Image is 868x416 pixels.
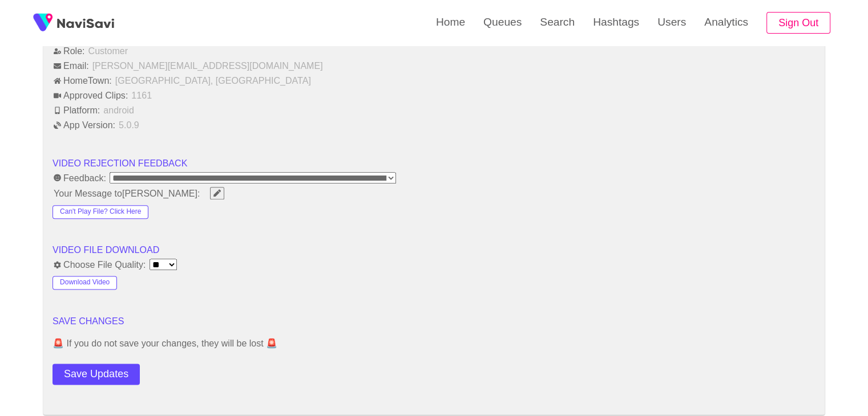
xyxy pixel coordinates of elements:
[53,60,90,71] span: Email:
[53,364,140,385] button: Save Updates
[130,90,153,100] span: 1161
[87,46,130,56] span: Customer
[114,75,312,85] span: [GEOGRAPHIC_DATA], [GEOGRAPHIC_DATA]
[53,173,107,183] span: Feedback:
[53,276,117,289] button: Download Video
[102,105,135,115] span: android
[53,314,815,328] li: SAVE CHANGES
[29,9,57,37] img: fireSpot
[53,259,147,270] span: Choose File Quality:
[53,188,201,198] span: Your Message to [PERSON_NAME] :
[766,12,830,34] button: Sign Out
[53,105,101,115] span: Platform:
[53,90,129,100] span: Approved Clips:
[57,17,114,28] img: fireSpot
[53,243,815,256] li: VIDEO FILE DOWNLOAD
[91,60,324,71] span: [PERSON_NAME][EMAIL_ADDRESS][DOMAIN_NAME]
[53,75,113,85] span: HomeTown:
[53,120,116,130] span: App Version:
[53,46,86,56] span: Role:
[212,189,222,197] span: Edit Field
[118,120,140,130] span: 5.0.9
[53,205,148,219] button: Can't Play File? Click Here
[53,156,815,170] li: VIDEO REJECTION FEEDBACK
[210,187,224,199] button: Edit Field
[53,338,815,348] span: 🚨 If you do not save your changes, they will be lost 🚨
